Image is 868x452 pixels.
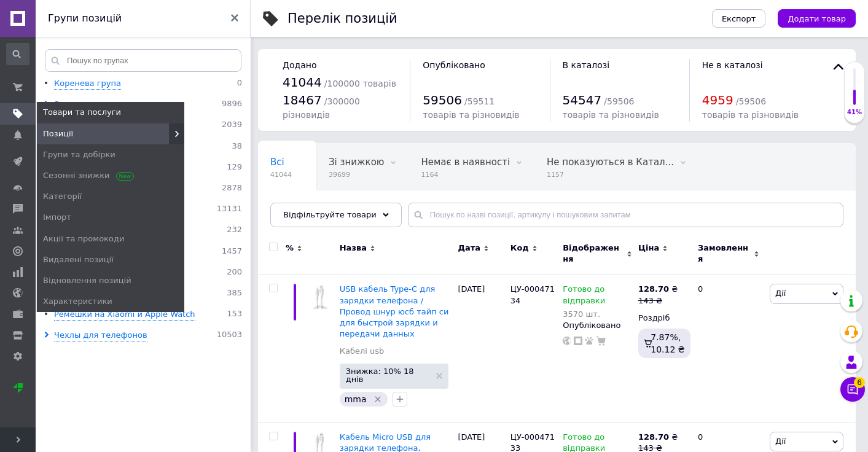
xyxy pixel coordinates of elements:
[270,170,292,179] span: 41044
[563,93,602,107] span: 54547
[222,120,242,131] span: 2039
[340,346,385,357] a: Кабелі usb
[534,144,698,190] div: Не показуються в Каталозі ProSale, Не показуються в Каталозі ProSale
[423,110,519,120] span: товарів та різновидів
[43,107,121,118] span: Товари та послуги
[222,246,242,258] span: 1457
[43,170,131,181] span: Сезонні знижки
[702,93,733,107] span: 4959
[43,191,82,202] span: Категорії
[604,96,634,106] span: / 59506
[217,204,242,216] span: 13131
[270,203,334,214] span: Опубліковані
[227,309,242,321] span: 153
[423,60,485,70] span: Опубліковано
[324,79,396,88] span: / 100000 товарів
[638,284,678,295] div: ₴
[227,162,242,174] span: 129
[283,60,316,70] span: Додано
[43,275,131,286] span: Відновлення позицій
[510,243,529,254] span: Код
[37,186,184,207] a: Категорії
[563,243,624,265] span: Відображення
[840,377,865,402] button: Чат з покупцем6
[43,149,115,160] span: Групи та добірки
[845,108,864,117] div: 41%
[43,233,124,244] span: Акції та промокоди
[638,313,687,324] div: Роздріб
[712,9,766,28] button: Експорт
[287,12,397,25] div: Перелік позицій
[307,284,334,310] img: USB кабель Type-C для зарядки телефона / Провод шнур юсб тайп си для быстрой зарядки и передачи д...
[421,170,510,179] span: 1164
[37,291,184,312] a: Характеристики
[563,320,632,331] div: Опубліковано
[283,210,377,219] span: Відфільтруйте товари
[237,78,242,90] span: 0
[638,284,669,294] b: 128.70
[698,243,751,265] span: Замовлення
[373,394,383,404] svg: Видалити мітку
[788,14,846,23] span: Додати товар
[638,432,678,443] div: ₴
[37,270,184,291] a: Відновлення позицій
[651,332,684,354] span: 7.87%, 10.12 ₴
[54,330,147,341] div: Чехлы для телефонов
[37,165,184,186] a: Сезонні знижки
[37,144,184,165] a: Групи та добірки
[775,289,786,298] span: Дії
[854,377,865,388] span: 6
[54,78,121,90] div: Коренева група
[227,288,242,300] span: 385
[232,141,242,153] span: 38
[408,203,843,227] input: Пошук по назві позиції, артикулу і пошуковим запитам
[423,93,462,107] span: 59506
[54,99,91,111] div: Samsung
[345,394,367,404] span: mma
[43,254,114,265] span: Видалені позиції
[227,267,242,279] span: 200
[283,93,322,107] span: 18467
[346,367,431,383] span: Знижка: 10% 18 днів
[563,110,659,120] span: товарів та різновидів
[270,157,284,168] span: Всі
[286,243,294,254] span: %
[638,295,678,306] div: 143 ₴
[464,96,495,106] span: / 59511
[329,170,384,179] span: 39699
[43,128,73,139] span: Позиції
[563,60,610,70] span: В каталозі
[227,225,242,236] span: 232
[222,99,242,111] span: 9896
[778,9,856,28] button: Додати товар
[510,284,555,305] span: ЦУ-00047134
[547,157,674,168] span: Не показуються в Катал...
[690,275,767,422] div: 0
[563,284,605,308] span: Готово до відправки
[37,228,184,249] a: Акції та промокоди
[340,284,449,338] span: USB кабель Type-C для зарядки телефона / Провод шнур юсб тайп си для быстрой зарядки и передачи д...
[54,309,195,321] div: Ремешки на Xiaomi и Apple Watch
[775,437,786,446] span: Дії
[222,183,242,195] span: 2878
[329,157,384,168] span: Зі знижкою
[638,243,659,254] span: Ціна
[736,96,766,106] span: / 59506
[547,170,674,179] span: 1157
[702,110,799,120] span: товарів та різновидів
[45,49,241,72] input: Пошук по групах
[37,123,184,144] a: Позиції
[37,207,184,228] a: Імпорт
[43,212,71,223] span: Імпорт
[638,432,669,442] b: 128.70
[340,243,367,254] span: Назва
[217,330,242,341] span: 10503
[421,157,510,168] span: Немає в наявності
[458,243,480,254] span: Дата
[702,60,763,70] span: Не в каталозі
[722,14,756,23] span: Експорт
[283,75,322,90] span: 41044
[563,310,632,319] div: 3570 шт.
[43,296,112,307] span: Характеристики
[455,275,507,422] div: [DATE]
